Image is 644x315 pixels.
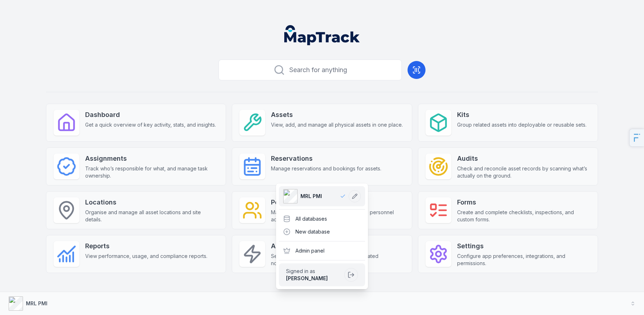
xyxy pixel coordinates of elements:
div: New database [279,225,365,238]
strong: [PERSON_NAME] [286,275,328,281]
span: Signed in as [286,268,341,275]
div: MRL PMI [276,183,368,289]
div: All databases [279,212,365,225]
span: MRL PMI [300,193,322,200]
div: Admin panel [279,244,365,257]
strong: MRL PMI [26,300,47,306]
